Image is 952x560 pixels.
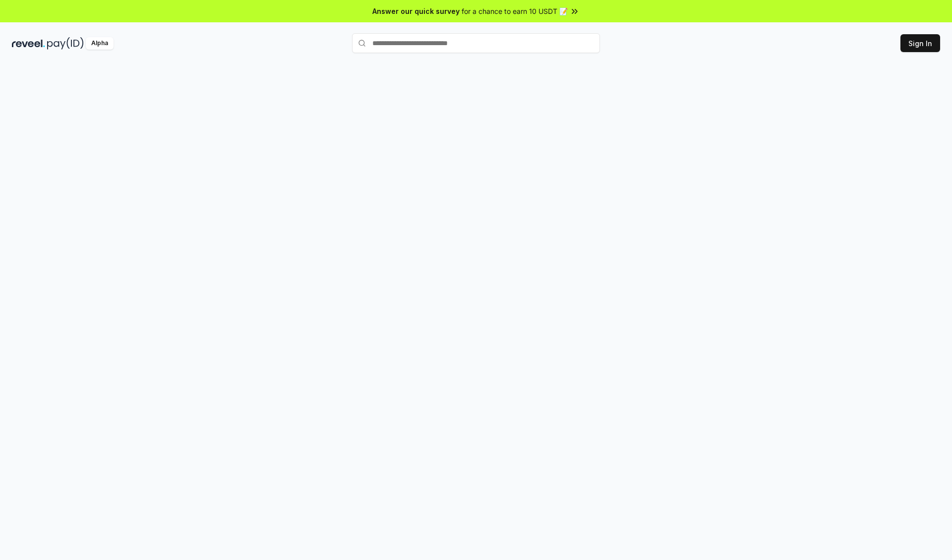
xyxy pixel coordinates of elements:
img: pay_id [47,37,84,50]
button: Sign In [900,34,940,52]
span: for a chance to earn 10 USDT 📝 [462,6,568,16]
img: reveel_dark [12,37,45,50]
div: Alpha [86,37,114,50]
span: Answer our quick survey [372,6,460,16]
